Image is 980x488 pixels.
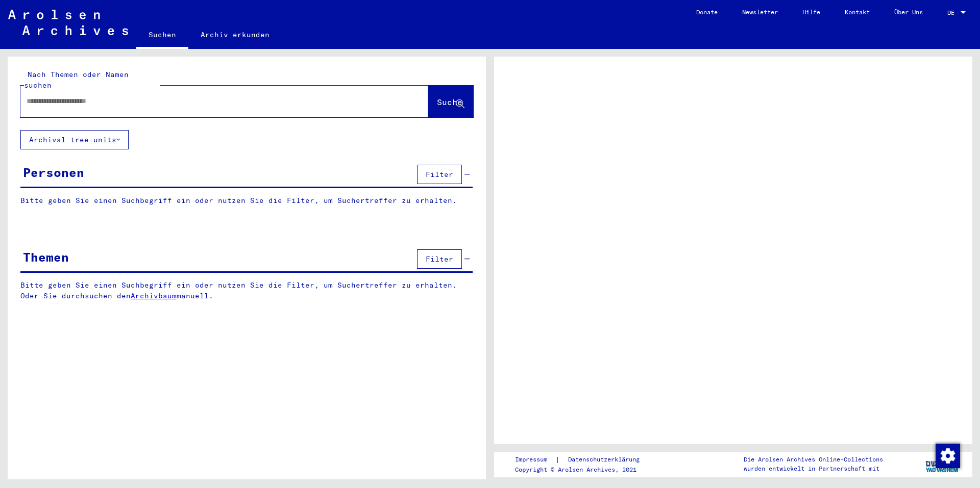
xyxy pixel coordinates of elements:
[947,9,959,16] span: DE
[515,454,652,465] div: |
[744,464,883,473] p: wurden entwickelt in Partnerschaft mit
[426,254,453,264] span: Filter
[515,454,555,465] a: Impressum
[437,97,462,107] span: Suche
[744,455,883,464] p: Die Arolsen Archives Online-Collections
[136,22,188,49] a: Suchen
[923,451,962,477] img: yv_logo.png
[560,454,652,465] a: Datenschutzerklärung
[20,280,473,301] p: Bitte geben Sie einen Suchbegriff ein oder nutzen Sie die Filter, um Suchertreffer zu erhalten. O...
[23,163,84,182] div: Personen
[426,170,453,179] span: Filter
[131,291,177,300] a: Archivbaum
[417,165,462,184] button: Filter
[20,195,473,206] p: Bitte geben Sie einen Suchbegriff ein oder nutzen Sie die Filter, um Suchertreffer zu erhalten.
[428,86,473,117] button: Suche
[188,22,282,47] a: Archiv erkunden
[417,249,462,269] button: Filter
[8,10,128,35] img: Arolsen_neg.svg
[515,465,652,474] p: Copyright © Arolsen Archives, 2021
[20,130,129,149] button: Archival tree units
[24,70,129,90] mat-label: Nach Themen oder Namen suchen
[23,248,69,266] div: Themen
[936,444,960,468] img: Zustimmung ändern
